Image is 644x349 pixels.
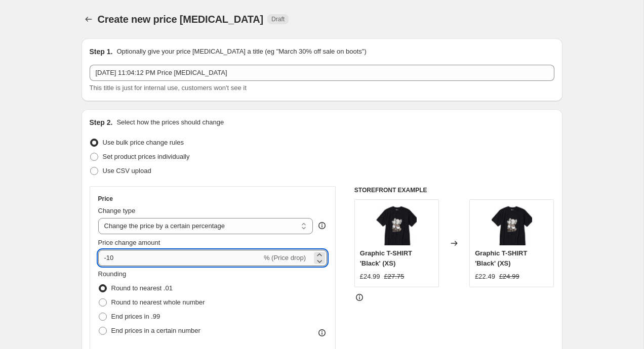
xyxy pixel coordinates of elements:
[475,272,495,282] div: £22.49
[116,47,366,57] p: Optionally give your price [MEDICAL_DATA] a title (eg "March 30% off sale on boots")
[98,250,262,266] input: -15
[360,249,412,267] span: Graphic T-SHIRT 'Black' (XS)
[90,47,113,57] h2: Step 1.
[360,272,380,282] div: £24.99
[111,327,200,334] span: End prices in a certain number
[98,239,160,246] span: Price change amount
[376,205,417,245] img: Screenshot-20230909_141541_StockX_80x.jpg
[111,313,160,320] span: End prices in .99
[354,186,554,194] h6: STOREFRONT EXAMPLE
[98,14,264,25] span: Create new price [MEDICAL_DATA]
[475,249,527,267] span: Graphic T-SHIRT 'Black' (XS)
[111,298,205,306] span: Round to nearest whole number
[98,270,127,278] span: Rounding
[499,272,519,282] strike: £24.99
[90,84,247,92] span: This title is just for internal use, customers won't see it
[82,12,96,26] button: Price change jobs
[116,117,224,127] p: Select how the prices should change
[271,15,285,23] span: Draft
[111,284,173,292] span: Round to nearest .01
[98,207,136,214] span: Change type
[103,153,190,160] span: Set product prices individually
[317,221,327,231] div: help
[103,167,151,174] span: Use CSV upload
[90,117,113,127] h2: Step 2.
[103,139,184,146] span: Use bulk price change rules
[90,65,554,81] input: 30% off holiday sale
[492,205,532,245] img: Screenshot-20230909_141541_StockX_80x.jpg
[98,195,113,203] h3: Price
[264,254,306,261] span: % (Price drop)
[384,272,405,282] strike: £27.75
